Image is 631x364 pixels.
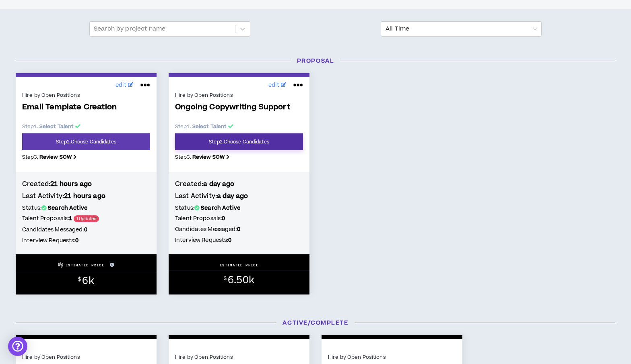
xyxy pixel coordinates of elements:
sup: $ [224,275,227,282]
a: edit [113,79,136,92]
a: Step2.Choose Candidates [22,133,150,150]
b: Search Active [201,204,240,212]
div: Hire by Open Positions [175,92,303,99]
b: 21 hours ago [64,192,105,200]
b: 0 [237,225,240,233]
h5: Talent Proposals: [175,214,303,223]
h5: Status: [175,204,303,213]
span: edit [115,81,126,90]
h3: Proposal [10,57,621,65]
p: Step 3 . [175,153,303,161]
b: Search Active [48,204,87,212]
b: 1 [69,215,72,223]
h5: Candidates Messaged: [22,225,150,234]
p: Step 3 . [22,153,150,161]
p: ESTIMATED PRICE [220,263,259,268]
span: edit [268,81,279,90]
h5: Talent Proposals: [22,214,150,223]
b: Select Talent [39,123,74,130]
h4: Last Activity: [175,192,303,200]
b: 0 [84,226,87,234]
b: Review SOW [39,153,72,161]
b: 21 hours ago [50,180,92,188]
b: 0 [228,236,231,244]
h5: Interview Requests: [22,236,150,245]
span: 1 Updated [74,215,99,222]
span: 6.50k [228,273,254,287]
sup: $ [78,276,81,283]
span: Ongoing Copywriting Support [175,103,303,112]
p: Step 1 . [22,123,150,130]
img: Wripple [58,262,63,268]
h5: Interview Requests: [175,236,303,245]
div: Hire by Open Positions [22,354,150,361]
span: Email Template Creation [22,103,150,112]
span: 6k [82,274,94,288]
a: edit [266,79,289,92]
div: Hire by Open Positions [175,354,303,361]
h4: Created: [22,180,150,188]
h5: Status: [22,204,150,213]
a: Step2.Choose Candidates [175,133,303,150]
b: 0 [222,215,225,223]
h4: Created: [175,180,303,188]
h4: Last Activity: [22,192,150,200]
b: Select Talent [192,123,227,130]
p: Step 1 . [175,123,303,130]
b: Review SOW [192,153,225,161]
div: Open Intercom Messenger [8,337,27,356]
b: 0 [75,237,78,245]
b: a day ago [217,192,248,200]
p: ESTIMATED PRICE [66,263,105,268]
span: All Time [386,22,537,36]
b: a day ago [203,180,234,188]
h3: Active/Complete [10,319,621,327]
div: Hire by Open Positions [22,92,150,99]
h5: Candidates Messaged: [175,225,303,234]
div: Hire by Open Positions [328,354,456,361]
